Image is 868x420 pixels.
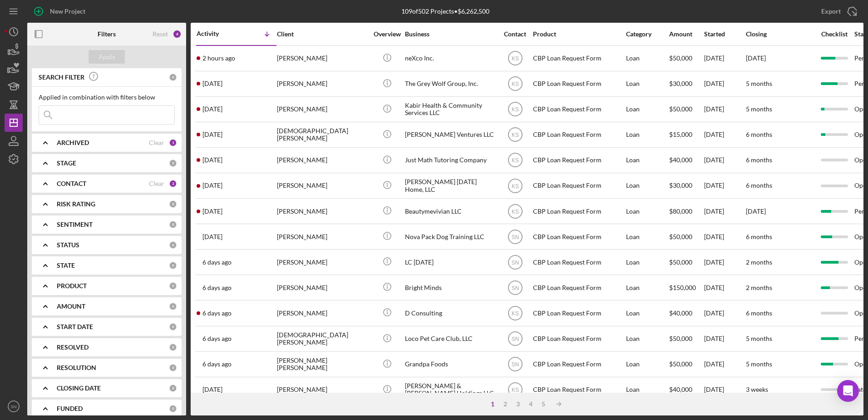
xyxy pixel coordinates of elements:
[277,148,368,172] div: [PERSON_NAME]
[704,97,745,121] div: [DATE]
[202,156,222,164] time: 2025-08-18 21:41
[511,81,518,87] text: KS
[746,360,772,368] time: 5 months
[626,123,668,147] div: Loan
[746,80,772,87] time: 5 months
[57,323,93,330] b: START DATE
[669,225,703,249] div: $50,000
[277,46,368,70] div: [PERSON_NAME]
[405,46,496,70] div: neXco Inc.
[537,400,550,408] div: 5
[746,130,772,138] time: 6 months
[5,397,23,415] button: SN
[169,384,177,392] div: 0
[669,174,703,198] div: $30,000
[524,400,537,408] div: 4
[277,378,368,402] div: [PERSON_NAME]
[669,123,703,147] div: $15,000
[169,139,177,147] div: 1
[169,241,177,249] div: 0
[815,30,853,38] div: Checklist
[202,131,222,138] time: 2025-08-18 23:43
[704,46,745,70] div: [DATE]
[169,220,177,229] div: 0
[202,182,222,189] time: 2025-08-18 20:43
[746,54,766,62] time: [DATE]
[149,139,164,146] div: Clear
[405,327,496,351] div: Loco Pet Care Club, LLC
[626,199,668,223] div: Loan
[533,46,624,70] div: CBP Loan Request Form
[626,275,668,300] div: Loan
[173,30,182,39] div: 4
[202,386,222,393] time: 2025-08-15 00:47
[202,55,235,62] time: 2025-08-21 12:21
[405,148,496,172] div: Just Math Tutoring Company
[277,30,368,38] div: Client
[533,327,624,351] div: CBP Loan Request Form
[746,335,772,342] time: 5 months
[669,301,703,325] div: $40,000
[669,46,703,70] div: $50,000
[669,250,703,274] div: $50,000
[511,55,518,62] text: KS
[57,364,96,371] b: RESOLUTION
[277,301,368,325] div: [PERSON_NAME]
[626,30,668,38] div: Category
[626,250,668,274] div: Loan
[669,148,703,172] div: $40,000
[202,233,222,240] time: 2025-08-18 13:19
[277,275,368,300] div: [PERSON_NAME]
[149,180,164,187] div: Clear
[370,30,404,38] div: Overview
[202,208,222,215] time: 2025-08-18 20:14
[169,200,177,208] div: 0
[704,174,745,198] div: [DATE]
[746,385,768,393] time: 3 weeks
[533,123,624,147] div: CBP Loan Request Form
[511,387,518,393] text: KS
[511,336,519,342] text: SN
[277,72,368,96] div: [PERSON_NAME]
[405,97,496,121] div: Kabir Health & Community Services LLC
[626,301,668,325] div: Loan
[704,123,745,147] div: [DATE]
[57,160,76,167] b: STAGE
[57,282,87,290] b: PRODUCT
[169,73,177,81] div: 0
[499,400,512,408] div: 2
[511,361,519,368] text: SN
[511,132,518,138] text: KS
[533,352,624,376] div: CBP Loan Request Form
[704,148,745,172] div: [DATE]
[626,174,668,198] div: Loan
[704,225,745,249] div: [DATE]
[704,275,745,300] div: [DATE]
[746,207,766,215] time: [DATE]
[669,199,703,223] div: $80,000
[746,233,772,240] time: 6 months
[533,199,624,223] div: CBP Loan Request Form
[405,30,496,38] div: Business
[202,105,222,113] time: 2025-08-19 01:46
[197,30,237,37] div: Activity
[202,80,222,87] time: 2025-08-19 14:28
[626,72,668,96] div: Loan
[405,352,496,376] div: Grandpa Foods
[169,323,177,331] div: 0
[169,343,177,351] div: 0
[746,156,772,164] time: 6 months
[277,174,368,198] div: [PERSON_NAME]
[746,181,772,189] time: 6 months
[533,174,624,198] div: CBP Loan Request Form
[669,30,703,38] div: Amount
[533,148,624,172] div: CBP Loan Request Form
[704,30,745,38] div: Started
[57,180,86,187] b: CONTACT
[812,2,863,20] button: Export
[405,199,496,223] div: Beautymevivian LLC
[533,250,624,274] div: CBP Loan Request Form
[57,344,89,351] b: RESOLVED
[405,301,496,325] div: D Consulting
[533,30,624,38] div: Product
